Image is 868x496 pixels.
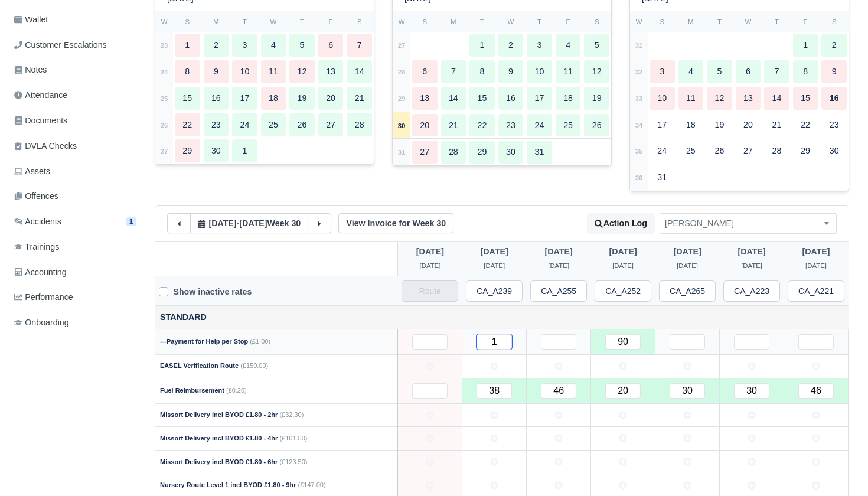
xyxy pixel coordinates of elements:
span: Wallet [14,13,48,27]
div: 14 [347,60,372,83]
span: Attendance [14,89,67,102]
span: 3 weeks ago [481,247,508,256]
input: Route [788,280,844,302]
strong: 23 [161,42,168,49]
div: 14 [764,87,789,110]
small: F [566,18,570,25]
div: 21 [347,87,372,110]
div: 27 [736,139,761,162]
span: (£147.00) [298,481,326,488]
div: 24 [527,114,552,137]
a: Attendance [9,84,141,107]
a: Documents [9,109,141,132]
div: 21 [764,113,789,136]
div: 10 [232,60,257,83]
div: 13 [412,87,438,110]
div: 31 [527,141,552,164]
div: 23 [821,113,847,136]
span: (£0.20) [226,387,247,394]
div: 1 [175,34,200,57]
span: 3 weeks ago [545,247,573,256]
small: S [422,18,427,25]
small: S [832,18,837,25]
strong: Missort Delivery incl BYOD £1.80 - 2hr [160,411,278,418]
div: 17 [232,87,257,110]
div: 4 [678,60,704,83]
span: Kostadinos Muha [660,213,837,234]
input: Route [659,280,716,302]
strong: EASEL Verification Route [160,362,239,369]
div: 21 [441,114,466,137]
div: 20 [412,114,438,137]
strong: 30 [398,122,406,129]
div: 29 [175,139,200,162]
small: W [161,18,168,25]
div: 30 [498,141,524,164]
div: 19 [707,113,732,136]
div: 30 [821,139,847,162]
div: 12 [707,87,732,110]
small: T [775,18,779,25]
div: 13 [736,87,761,110]
div: 25 [678,139,704,162]
strong: 27 [161,148,168,155]
div: 5 [707,60,732,83]
div: 15 [469,87,495,110]
strong: 32 [635,68,643,76]
div: 7 [441,60,466,83]
div: 1 [232,139,257,162]
span: 2 weeks ago [239,218,267,228]
div: 7 [347,34,372,57]
strong: 36 [635,174,643,181]
span: (£101.50) [279,435,307,442]
span: 3 weeks ago [805,262,827,269]
strong: 29 [398,95,406,102]
span: 3 weeks ago [673,247,701,256]
span: 3 weeks ago [741,262,762,269]
div: 8 [175,60,200,83]
span: Trainings [14,240,59,254]
div: 18 [261,87,286,110]
a: Customer Escalations [9,34,141,57]
div: 9 [498,60,524,83]
div: 3 [650,60,675,83]
div: 19 [584,87,609,110]
span: (£123.50) [279,458,307,465]
small: F [804,18,808,25]
a: Onboarding [9,311,141,334]
a: Accounting [9,261,141,284]
td: 2025-07-20 Not Editable [398,451,462,474]
div: 12 [584,60,609,83]
div: 29 [469,141,495,164]
div: 1 [793,34,818,57]
div: 27 [412,141,438,164]
div: 2 [498,34,524,57]
small: T [537,18,541,25]
td: 2025-07-20 Not Editable [398,403,462,427]
span: 3 weeks ago [802,247,830,256]
div: 20 [318,87,344,110]
div: 6 [736,60,761,83]
strong: 24 [161,68,168,76]
span: 3 weeks ago [609,247,637,256]
span: 1 [126,217,136,226]
span: Notes [14,63,47,77]
div: 4 [556,34,581,57]
div: 25 [261,113,286,136]
strong: 31 [635,42,643,49]
div: 8 [469,60,495,83]
div: 15 [793,87,818,110]
strong: Missort Delivery incl BYOD £1.80 - 6hr [160,458,278,465]
iframe: Chat Widget [809,439,868,496]
strong: 35 [635,148,643,155]
span: Documents [14,114,67,128]
div: 20 [736,113,761,136]
div: 28 [441,141,466,164]
strong: ---Payment for Help per Stop [160,338,248,345]
small: W [636,18,642,25]
div: 3 [232,34,257,57]
small: T [717,18,722,25]
div: 26 [289,113,315,136]
div: 22 [469,114,495,137]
